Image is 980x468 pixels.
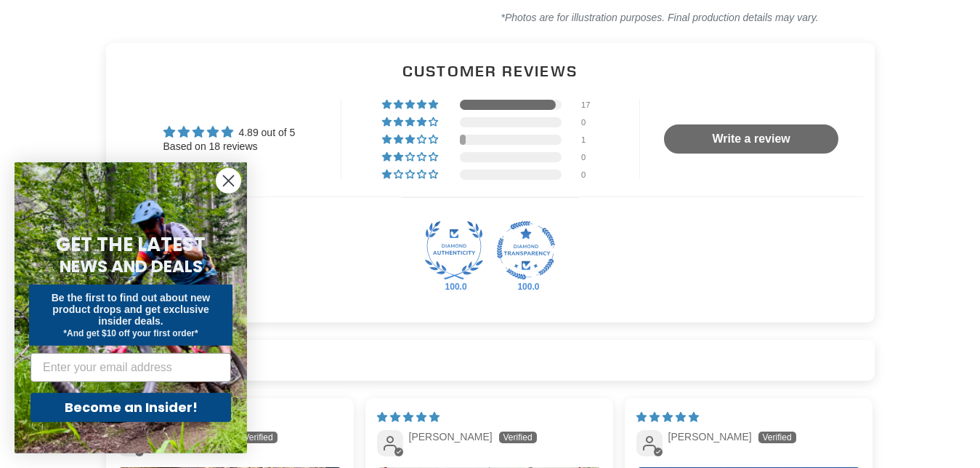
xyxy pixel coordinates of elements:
div: 100.0 [442,281,466,293]
span: GET THE LATEST [56,231,206,258]
div: 94% (17) reviews with 5 star rating [382,100,440,110]
span: *And get $10 off your first order* [63,328,198,338]
a: Judge.me Diamond Authentic Shop medal 100.0 [425,221,483,279]
h2: Customer Reviews [118,60,863,82]
div: 100.0 [514,281,538,293]
div: Average rating is 4.89 stars [163,124,296,140]
img: Judge.me Diamond Authentic Shop medal [425,221,483,279]
div: Diamond Transparent Shop. Published 100% of verified reviews received in total [497,221,555,284]
button: Become an Insider! [31,393,231,422]
span: 4.89 out of 5 [238,127,295,138]
span: 5 star review [636,411,699,423]
input: Enter your email address [31,353,231,382]
div: 1 [581,135,599,145]
div: 17 [581,100,599,110]
span: NEWS AND DEALS [60,255,203,278]
span: *Photos are for illustration purposes. Final production details may vary. [501,12,819,23]
button: Close dialog [216,168,241,194]
span: [PERSON_NAME] [668,431,752,443]
span: 5 star review [377,411,440,423]
span: [PERSON_NAME] [409,431,493,443]
span: Be the first to find out about new product drops and get exclusive insider deals. [52,292,211,327]
div: Based on 18 reviews [163,140,296,154]
div: 6% (1) reviews with 3 star rating [382,135,440,145]
div: Diamond Authentic Shop. 100% of published reviews are verified reviews [425,221,483,284]
a: Judge.me Diamond Transparent Shop medal 100.0 [497,221,555,279]
a: Write a review [664,124,838,154]
img: Judge.me Diamond Transparent Shop medal [497,221,555,279]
